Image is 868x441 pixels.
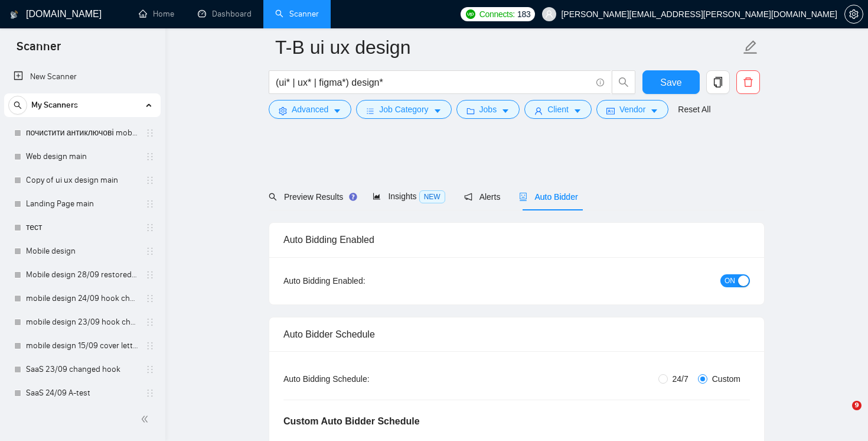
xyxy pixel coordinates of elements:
span: caret-down [333,106,341,115]
span: NEW [419,190,445,203]
span: Insights [373,192,445,201]
button: search [8,96,27,115]
span: caret-down [650,106,658,115]
span: edit [743,40,758,55]
a: SaaS 24/09 A-test [26,381,138,405]
div: Auto Bidding Schedule: [283,372,439,385]
button: copy [706,70,730,94]
div: Tooltip anchor [348,192,358,202]
input: Scanner name... [275,33,740,62]
span: Connects: [479,8,515,21]
span: Job Category [379,103,428,116]
div: Auto Bidding Enabled [283,223,750,257]
span: holder [145,152,155,161]
div: Auto Bidder Schedule [283,317,750,351]
span: holder [145,247,155,256]
span: Client [547,103,569,116]
span: holder [145,176,155,185]
span: holder [145,223,155,232]
a: Landing Page main [26,192,138,216]
span: caret-down [573,106,582,115]
span: Jobs [479,103,497,116]
div: Auto Bidding Enabled: [283,274,439,287]
span: holder [145,317,155,327]
span: caret-down [433,106,442,115]
a: почистити антиключові mobile design main [26,121,138,145]
input: Search Freelance Jobs... [276,75,591,90]
span: robot [519,193,527,201]
a: setting [844,9,863,19]
a: New Scanner [14,65,151,89]
a: dashboardDashboard [198,9,252,19]
span: holder [145,388,155,398]
img: logo [10,5,18,24]
span: search [269,193,277,201]
span: 183 [517,8,530,21]
button: Save [642,70,700,94]
span: 9 [852,401,862,410]
span: holder [145,270,155,280]
span: user [545,10,553,18]
span: Scanner [7,38,70,63]
span: holder [145,199,155,209]
span: info-circle [596,79,604,86]
button: folderJobscaret-down [456,100,520,119]
a: mobile design 15/09 cover letter another first part [26,334,138,358]
span: setting [845,9,863,19]
button: barsJob Categorycaret-down [356,100,451,119]
span: search [9,101,27,109]
a: Copy of ui ux design main [26,168,138,192]
span: notification [464,193,472,201]
a: mobile design 23/09 hook changed [26,310,138,334]
a: mobile design 24/09 hook changed [26,287,138,310]
span: holder [145,365,155,374]
span: holder [145,294,155,303]
a: searchScanner [275,9,319,19]
span: search [612,77,635,87]
span: My Scanners [31,93,78,117]
span: copy [707,77,729,87]
span: double-left [141,413,152,425]
span: Advanced [292,103,328,116]
a: Mobile design 28/09 restored to first version [26,263,138,287]
span: setting [279,106,287,115]
span: Alerts [464,192,501,202]
button: userClientcaret-down [524,100,592,119]
a: homeHome [139,9,174,19]
span: folder [466,106,475,115]
span: ON [725,274,735,287]
button: delete [736,70,760,94]
span: delete [737,77,759,87]
iframe: Intercom live chat [828,401,856,429]
span: user [534,106,543,115]
span: Vendor [619,103,645,116]
a: Mobile design [26,239,138,263]
span: area-chart [373,192,381,200]
span: caret-down [501,106,510,115]
a: Reset All [678,103,710,116]
a: Web design main [26,145,138,168]
span: idcard [606,106,615,115]
span: 24/7 [668,372,693,385]
span: bars [366,106,374,115]
span: Preview Results [269,192,354,202]
img: upwork-logo.png [466,9,475,19]
a: SaaS 23/09 changed hook [26,358,138,381]
span: holder [145,341,155,351]
button: idcardVendorcaret-down [596,100,668,119]
span: Custom [707,372,745,385]
span: Auto Bidder [519,192,577,202]
button: setting [844,5,863,24]
button: search [612,70,635,94]
button: settingAdvancedcaret-down [269,100,351,119]
span: Save [660,75,681,90]
h5: Custom Auto Bidder Schedule [283,414,420,429]
a: тест [26,216,138,239]
span: holder [145,128,155,138]
li: New Scanner [4,65,161,89]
